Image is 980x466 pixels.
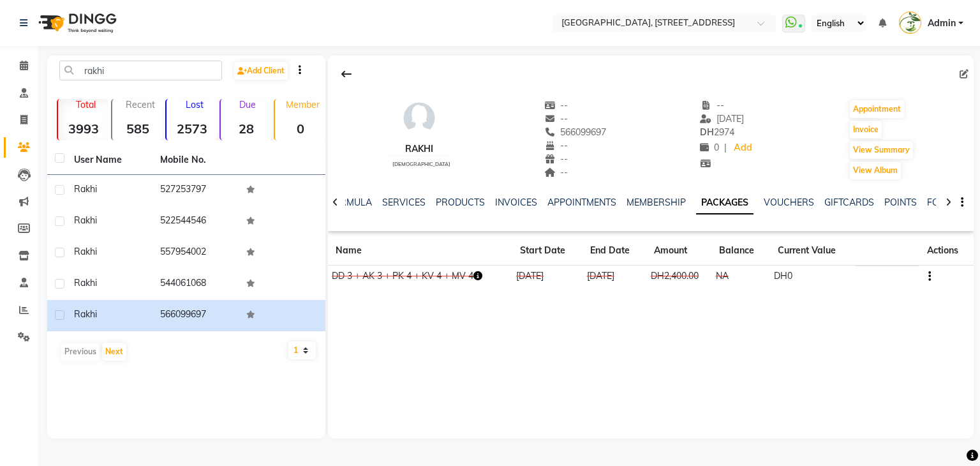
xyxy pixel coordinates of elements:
[927,197,959,208] a: FORMS
[899,11,921,34] img: Admin
[646,266,711,288] td: DH2,400.00
[850,141,913,159] button: View Summary
[711,236,770,266] th: Balance
[770,266,856,288] td: DH0
[167,121,217,137] strong: 2573
[152,175,239,206] td: 527253797
[700,142,719,153] span: 0
[234,62,288,80] a: Add Client
[223,99,271,110] p: Due
[328,236,512,266] th: Name
[544,167,568,178] span: --
[152,300,239,331] td: 566099697
[74,214,97,226] span: Rakhi
[512,236,583,266] th: Start Date
[382,197,426,208] a: SERVICES
[152,206,239,237] td: 522544546
[58,121,108,137] strong: 3993
[74,183,97,195] span: Rakhi
[696,192,754,214] a: PACKAGES
[850,100,904,118] button: Appointment
[544,100,568,111] span: --
[859,273,907,283] span: CONSUMED
[732,139,754,157] a: Add
[74,246,97,257] span: Rakhi
[59,61,222,80] input: Search by Name/Mobile/Email/Code
[919,236,974,266] th: Actions
[280,99,325,110] p: Member
[711,266,770,288] td: NA
[328,266,512,288] td: DD 3 + AK 3 + PK 4 + KV 4 + MV 4
[112,121,163,137] strong: 585
[152,237,239,269] td: 557954002
[544,140,568,151] span: --
[583,266,646,288] td: [DATE]
[627,197,686,208] a: MEMBERSHIP
[700,100,724,111] span: --
[770,236,856,266] th: Current Value
[544,153,568,165] span: --
[33,5,120,41] img: logo
[700,113,744,124] span: [DATE]
[117,99,163,110] p: Recent
[333,62,360,86] div: Back to Client
[928,17,956,30] span: Admin
[152,146,239,175] th: Mobile No.
[724,141,727,154] span: |
[436,197,485,208] a: PRODUCTS
[221,121,271,137] strong: 28
[646,236,711,266] th: Amount
[74,308,97,320] span: Rakhi
[583,236,646,266] th: End Date
[392,161,450,167] span: [DEMOGRAPHIC_DATA]
[66,146,152,175] th: User Name
[495,197,537,208] a: INVOICES
[764,197,814,208] a: VOUCHERS
[275,121,325,137] strong: 0
[102,343,126,361] button: Next
[512,266,583,288] td: [DATE]
[544,113,568,124] span: --
[328,197,372,208] a: FORMULA
[387,142,450,156] div: Rakhi
[152,269,239,300] td: 544061068
[400,99,438,137] img: avatar
[700,126,734,138] span: 2974
[850,162,901,179] button: View Album
[544,126,607,138] span: 566099697
[547,197,616,208] a: APPOINTMENTS
[700,126,714,138] span: DH
[824,197,874,208] a: GIFTCARDS
[884,197,917,208] a: POINTS
[74,277,97,289] span: Rakhi
[63,99,108,110] p: Total
[850,121,882,139] button: Invoice
[172,99,217,110] p: Lost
